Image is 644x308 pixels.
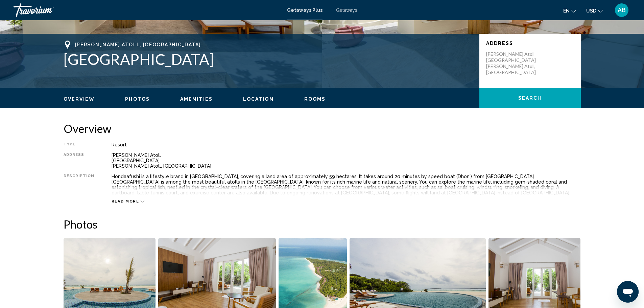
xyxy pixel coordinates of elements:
[64,96,95,102] button: Overview
[64,50,473,68] h1: [GEOGRAPHIC_DATA]
[563,6,576,16] button: Change language
[112,199,145,204] button: Read more
[479,88,581,108] button: Search
[486,41,574,46] p: Address
[613,3,630,17] button: User Menu
[112,199,139,204] span: Read more
[64,142,95,147] div: Type
[304,96,326,102] button: Rooms
[180,96,213,102] span: Amenities
[64,122,581,135] h2: Overview
[125,96,150,102] button: Photos
[112,142,581,147] div: Resort
[75,42,201,47] span: [PERSON_NAME] Atoll, [GEOGRAPHIC_DATA]
[336,7,357,13] a: Getaways
[243,96,274,102] button: Location
[64,152,95,169] div: Address
[563,8,570,14] span: en
[304,96,326,102] span: Rooms
[125,96,150,102] span: Photos
[112,174,581,195] div: Hondaafushi is a lifestyle brand in [GEOGRAPHIC_DATA], covering a land area of approximately 59 h...
[180,96,213,102] button: Amenities
[518,96,542,101] span: Search
[112,152,581,169] div: [PERSON_NAME] Atoll [GEOGRAPHIC_DATA] [PERSON_NAME] Atoll, [GEOGRAPHIC_DATA]
[14,3,280,17] a: Travorium
[586,6,603,16] button: Change currency
[64,96,95,102] span: Overview
[287,7,323,13] a: Getaways Plus
[586,8,596,14] span: USD
[617,281,639,303] iframe: Button to launch messaging window
[618,7,626,14] span: AB
[486,51,540,75] p: [PERSON_NAME] Atoll [GEOGRAPHIC_DATA] [PERSON_NAME] Atoll, [GEOGRAPHIC_DATA]
[64,174,95,195] div: Description
[64,217,581,231] h2: Photos
[243,96,274,102] span: Location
